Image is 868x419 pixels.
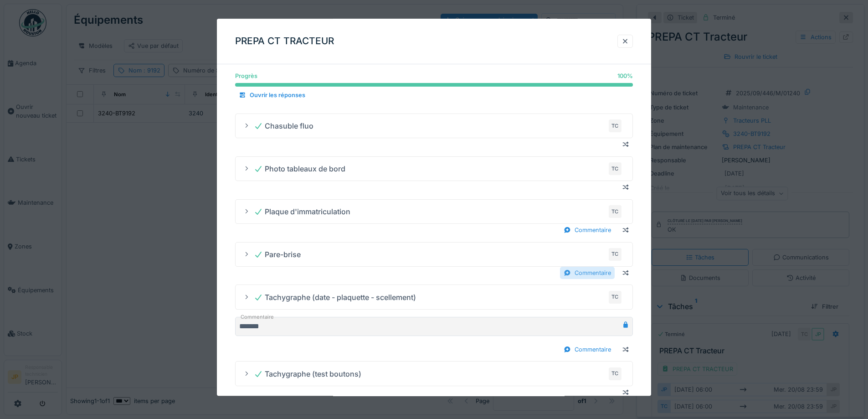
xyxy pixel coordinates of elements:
[254,249,301,260] div: Pare-brise
[239,366,629,383] summary: Tachygraphe (test boutons)TC
[239,203,629,220] summary: Plaque d'immatriculationTC
[560,344,615,356] div: Commentaire
[239,160,629,177] summary: Photo tableaux de bordTC
[239,289,629,306] summary: Tachygraphe (date - plaquette - scellement)TC
[239,314,276,321] label: Commentaire
[239,118,629,134] summary: Chasuble fluoTC
[254,368,361,379] div: Tachygraphe (test boutons)
[609,367,621,380] div: TC
[609,291,621,304] div: TC
[560,224,615,237] div: Commentaire
[609,162,621,175] div: TC
[560,267,615,279] div: Commentaire
[235,89,309,102] div: Ouvrir les réponses
[617,72,633,80] div: 100 %
[254,206,350,217] div: Plaque d'immatriculation
[235,36,334,47] h3: PREPA CT TRACTEUR
[254,120,313,131] div: Chasuble fluo
[609,205,621,218] div: TC
[254,163,345,174] div: Photo tableaux de bord
[609,248,621,261] div: TC
[239,246,629,263] summary: Pare-briseTC
[235,72,257,80] div: Progrès
[254,292,416,303] div: Tachygraphe (date - plaquette - scellement)
[609,119,621,132] div: TC
[235,83,633,87] progress: 100 %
